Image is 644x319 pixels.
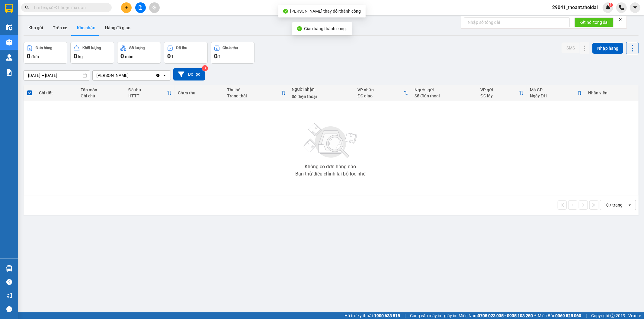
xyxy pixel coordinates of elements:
[6,293,12,298] span: notification
[138,5,143,10] span: file-add
[211,42,255,64] button: Chưa thu0đ
[415,93,474,98] div: Số điện thoại
[586,312,587,319] span: |
[630,2,640,13] button: caret-down
[214,52,217,60] span: 0
[223,46,238,50] div: Chưa thu
[354,85,412,101] th: Toggle SortBy
[96,72,129,78] div: [PERSON_NAME]
[124,5,129,10] span: plus
[171,54,173,59] span: đ
[81,87,122,92] div: Tên món
[125,85,175,101] th: Toggle SortBy
[178,90,221,95] div: Chưa thu
[575,17,614,27] button: Kết nối tổng đài
[480,87,519,92] div: VP gửi
[344,312,400,319] span: Hỗ trợ kỹ thuật:
[609,3,613,7] sup: 1
[374,313,400,318] strong: 1900 633 818
[292,87,352,92] div: Người nhận
[27,52,30,60] span: 0
[227,87,281,92] div: Thu hộ
[579,19,609,26] span: Kết nối tổng đài
[129,46,145,50] div: Số lượng
[604,202,623,208] div: 10 / trang
[155,73,160,78] svg: Clear value
[304,26,347,31] span: Giao hàng thành công.
[25,5,29,10] span: search
[152,5,156,10] span: aim
[547,4,603,11] span: 29041_thoant.thoidai
[74,52,77,60] span: 0
[167,52,171,60] span: 0
[588,90,635,95] div: Nhân viên
[305,164,357,169] div: Không có đơn hàng nào.
[120,52,124,60] span: 0
[477,85,527,101] th: Toggle SortBy
[610,3,612,7] span: 1
[24,42,67,64] button: Đơn hàng0đơn
[125,54,133,59] span: món
[31,54,39,59] span: đơn
[6,306,12,312] span: message
[224,85,289,101] th: Toggle SortBy
[202,65,208,71] sup: 3
[6,279,12,285] span: question-circle
[410,312,457,319] span: Cung cấp máy in - giấy in:
[6,69,12,76] img: solution-icon
[619,5,624,10] img: phone-icon
[36,46,52,50] div: Đơn hàng
[627,203,632,207] svg: open
[6,265,12,272] img: warehouse-icon
[70,42,114,64] button: Khối lượng0kg
[117,42,161,64] button: Số lượng0món
[297,26,302,31] span: check-circle
[176,46,187,50] div: Đã thu
[357,87,404,92] div: VP nhận
[283,9,288,14] span: check-circle
[227,93,281,98] div: Trạng thái
[478,313,533,318] strong: 0708 023 035 - 0935 103 250
[82,46,101,50] div: Khối lượng
[162,73,167,78] svg: open
[6,39,12,46] img: warehouse-icon
[610,314,615,318] span: copyright
[480,93,519,98] div: ĐC lấy
[81,93,122,98] div: Ghi chú
[415,87,474,92] div: Người gửi
[48,21,72,35] button: Trên xe
[405,312,405,319] span: |
[72,21,100,35] button: Kho nhận
[173,68,205,81] button: Bộ lọc
[633,5,638,10] span: caret-down
[39,90,75,95] div: Chi tiết
[592,43,623,54] button: Nhập hàng
[217,54,220,59] span: đ
[100,21,135,35] button: Hàng đã giao
[24,71,90,80] input: Select a date range.
[129,72,130,78] input: Selected Lý Nhân.
[128,87,167,92] div: Đã thu
[562,43,580,53] button: SMS
[527,85,585,101] th: Toggle SortBy
[530,93,577,98] div: Ngày ĐH
[605,5,611,10] img: icon-new-feature
[555,313,581,318] strong: 0369 525 060
[534,314,536,317] span: ⚪️
[292,94,352,99] div: Số điện thoại
[618,17,623,22] span: close
[24,21,48,35] button: Kho gửi
[5,4,13,13] img: logo-vxr
[295,172,367,176] div: Bạn thử điều chỉnh lại bộ lọc nhé!
[128,93,167,98] div: HTTT
[459,312,533,319] span: Miền Nam
[301,120,361,162] img: svg+xml;base64,PHN2ZyBjbGFzcz0ibGlzdC1wbHVnX19zdmciIHhtbG5zPSJodHRwOi8vd3d3LnczLm9yZy8yMDAwL3N2Zy...
[290,9,361,14] span: [PERSON_NAME] thay đổi thành công
[464,17,570,27] input: Nhập số tổng đài
[149,2,160,13] button: aim
[357,93,404,98] div: ĐC giao
[164,42,208,64] button: Đã thu0đ
[538,312,581,319] span: Miền Bắc
[33,4,104,11] input: Tìm tên, số ĐT hoặc mã đơn
[530,87,577,92] div: Mã GD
